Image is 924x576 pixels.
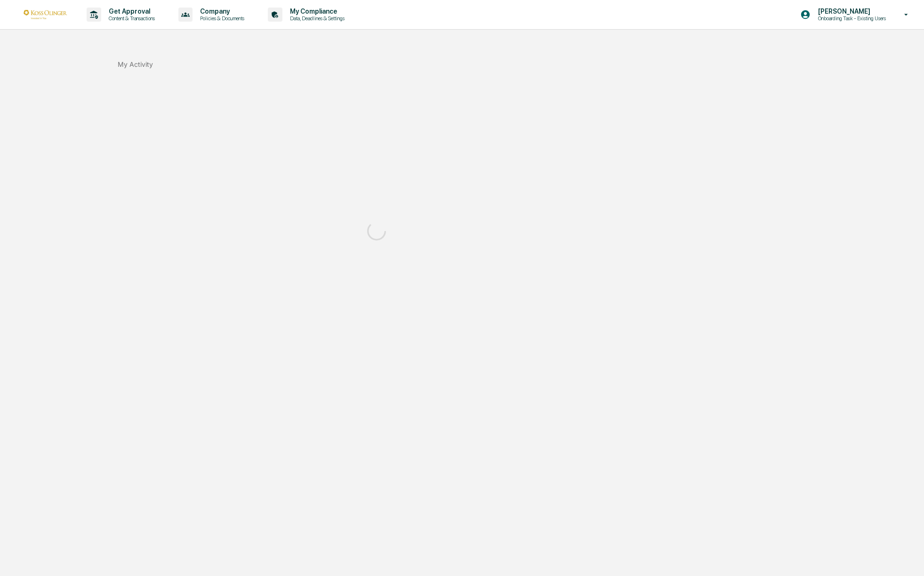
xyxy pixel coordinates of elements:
[282,8,349,15] p: My Compliance
[193,8,249,15] p: Company
[101,8,160,15] p: Get Approval
[23,10,68,19] img: logo
[282,15,349,22] p: Data, Deadlines & Settings
[101,15,160,22] p: Content & Transactions
[811,8,891,15] p: [PERSON_NAME]
[811,15,891,22] p: Onboarding Task - Existing Users
[118,60,153,68] div: My Activity
[193,15,249,22] p: Policies & Documents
